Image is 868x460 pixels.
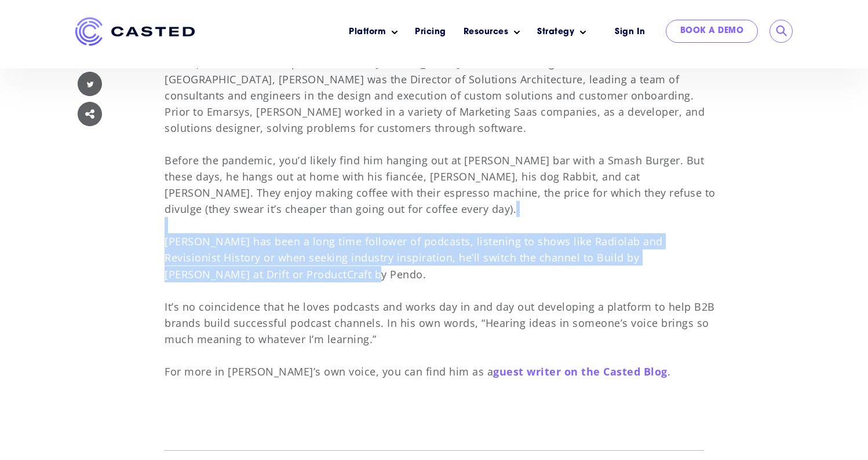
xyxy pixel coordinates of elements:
a: guest writer on the Casted Blog [493,365,668,378]
a: Pricing [415,26,446,38]
a: Book a Demo [666,20,758,43]
a: Platform [349,26,386,38]
img: Casted_Logo_Horizontal_FullColor_PUR_BLUE [75,17,195,46]
a: Strategy [537,26,574,38]
a: Sign In [600,20,660,45]
img: Share [78,102,102,126]
nav: Main menu [212,17,595,47]
input: Submit [776,25,787,37]
img: Twitter [78,72,102,96]
a: Resources [464,26,509,38]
